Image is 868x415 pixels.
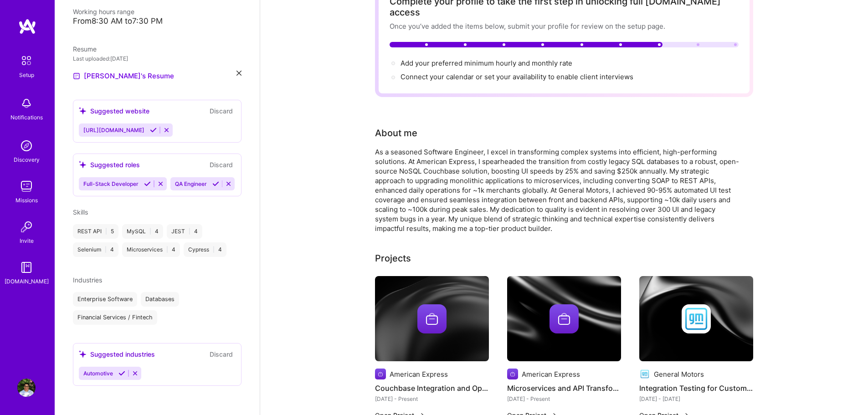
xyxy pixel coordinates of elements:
[375,369,386,379] img: Company logo
[15,379,38,397] a: User Avatar
[79,349,155,359] div: Suggested industries
[141,292,179,307] div: Databases
[105,246,107,253] span: |
[207,349,236,359] button: Discard
[17,137,36,155] img: discovery
[73,45,97,53] span: Resume
[122,224,163,239] div: MySQL 4
[19,70,34,80] div: Setup
[73,8,134,15] span: Working hours range
[390,369,448,379] div: American Express
[401,59,572,67] span: Add your preferred minimum hourly and monthly rate
[654,369,704,379] div: General Motors
[105,228,107,235] span: |
[122,242,180,257] div: Microservices 4
[73,242,118,257] div: Selenium 4
[507,382,621,394] h4: Microservices and API Transformation
[79,107,87,115] i: icon SuggestedTeams
[175,180,207,187] span: QA Engineer
[73,208,88,216] span: Skills
[507,369,518,379] img: Company logo
[79,161,87,169] i: icon SuggestedTeams
[375,382,489,394] h4: Couchbase Integration and Optimization
[79,350,87,358] i: icon SuggestedTeams
[639,394,753,404] div: [DATE] - [DATE]
[236,71,241,76] i: icon Close
[17,51,36,70] img: setup
[15,195,38,205] div: Missions
[212,180,219,187] i: Accept
[639,276,753,362] img: cover
[375,126,417,140] div: Tell us a little about yourself
[375,276,489,362] img: cover
[14,155,40,164] div: Discovery
[118,370,125,377] i: Accept
[550,304,579,333] img: Company logo
[79,106,149,116] div: Suggested website
[157,180,164,187] i: Reject
[639,369,650,379] img: Company logo
[83,180,139,187] span: Full-Stack Developer
[390,21,739,31] div: Once you’ve added the items below, submit your profile for review on the setup page.
[73,292,137,307] div: Enterprise Software
[167,224,202,239] div: JEST 4
[207,159,236,170] button: Discard
[184,242,226,257] div: Cypress 4
[150,127,157,133] i: Accept
[166,246,168,253] span: |
[417,304,447,333] img: Company logo
[73,71,174,82] a: [PERSON_NAME]'s Resume
[375,251,411,265] div: Add projects you've worked on
[73,16,241,26] div: From 8:30 AM to 7:30 PM
[163,127,170,133] i: Reject
[83,127,144,133] span: [URL][DOMAIN_NAME]
[73,54,241,63] div: Last uploaded: [DATE]
[522,369,580,379] div: American Express
[401,72,633,81] span: Connect your calendar or set your availability to enable client interviews
[20,236,34,246] div: Invite
[83,370,113,377] span: Automotive
[17,94,36,113] img: bell
[17,177,36,195] img: teamwork
[375,394,489,404] div: [DATE] - Present
[682,304,711,333] img: Company logo
[375,126,417,140] div: About me
[207,106,236,116] button: Discard
[5,277,49,286] div: [DOMAIN_NAME]
[375,147,740,233] div: As a seasoned Software Engineer, I excel in transforming complex systems into efficient, high-per...
[73,72,80,80] img: Resume
[73,224,118,239] div: REST API 5
[507,276,621,362] img: cover
[507,394,621,404] div: [DATE] - Present
[225,180,232,187] i: Reject
[375,251,411,265] div: Projects
[144,180,151,187] i: Accept
[79,160,140,169] div: Suggested roles
[132,370,139,377] i: Reject
[17,379,36,397] img: User Avatar
[213,246,215,253] span: |
[10,113,43,122] div: Notifications
[73,276,102,284] span: Industries
[189,228,190,235] span: |
[73,310,157,325] div: Financial Services / Fintech
[17,258,36,277] img: guide book
[17,218,36,236] img: Invite
[18,18,36,35] img: logo
[149,228,151,235] span: |
[639,382,753,394] h4: Integration Testing for Customer APIs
